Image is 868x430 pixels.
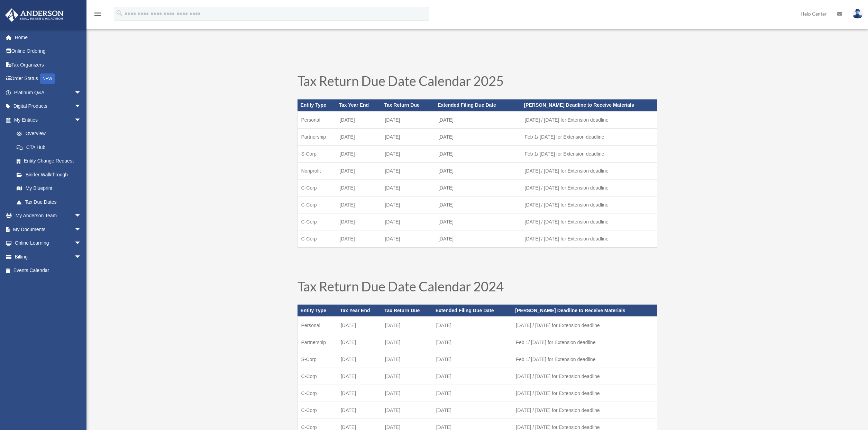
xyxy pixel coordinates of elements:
td: [DATE] [433,317,513,334]
span: arrow_drop_down [74,99,88,114]
td: Feb 1/ [DATE] for Extension deadline [512,351,657,368]
a: Overview [10,127,92,141]
i: menu [93,10,102,18]
td: [DATE] [382,317,433,334]
a: Online Ordering [5,44,92,58]
a: Binder Walkthrough [10,168,92,182]
td: [DATE] / [DATE] for Extension deadline [512,385,657,402]
td: [DATE] [381,162,435,179]
td: C-Corp [298,385,337,402]
td: [DATE] [337,402,382,419]
a: Order StatusNEW [5,72,92,86]
td: [DATE] [336,196,382,213]
td: [DATE] [336,230,382,247]
th: Tax Return Due [381,99,435,111]
img: Anderson Advisors Platinum Portal [3,8,66,22]
td: S-Corp [298,351,337,368]
td: [DATE] [382,402,433,419]
th: Entity Type [298,305,337,316]
td: [DATE] [382,368,433,385]
td: [DATE] [381,111,435,129]
span: arrow_drop_down [74,236,88,251]
td: Personal [298,317,337,334]
a: Entity Change Request [10,154,92,168]
span: arrow_drop_down [74,86,88,100]
a: Billingarrow_drop_down [5,250,92,264]
a: Home [5,30,92,44]
a: My Entitiesarrow_drop_down [5,113,92,127]
td: [DATE] [433,368,513,385]
td: C-Corp [298,230,336,247]
td: Partnership [298,128,336,145]
td: [DATE] [435,196,521,213]
td: [DATE] [435,213,521,230]
td: C-Corp [298,402,337,419]
td: C-Corp [298,368,337,385]
span: arrow_drop_down [74,222,88,237]
th: Extended Filing Due Date [433,305,513,316]
img: User Pic [852,9,863,19]
td: [DATE] / [DATE] for Extension deadline [521,111,657,129]
td: [DATE] [337,334,382,351]
td: C-Corp [298,179,336,196]
span: arrow_drop_down [74,209,88,223]
td: [DATE] [336,213,382,230]
th: Tax Year End [337,305,382,316]
a: Digital Productsarrow_drop_down [5,99,92,113]
td: Personal [298,111,336,129]
td: [DATE] [381,196,435,213]
td: [DATE] [435,111,521,129]
a: My Documentsarrow_drop_down [5,222,92,236]
td: Feb 1/ [DATE] for Extension deadline [512,334,657,351]
td: C-Corp [298,196,336,213]
td: [DATE] / [DATE] for Extension deadline [512,317,657,334]
a: CTA Hub [10,140,92,154]
a: Tax Due Dates [10,195,88,209]
td: [DATE] [336,145,382,162]
td: [DATE] [381,145,435,162]
th: [PERSON_NAME] Deadline to Receive Materials [521,99,657,111]
td: [DATE] [337,385,382,402]
td: [DATE] [382,351,433,368]
td: [DATE] / [DATE] for Extension deadline [512,368,657,385]
td: [DATE] / [DATE] for Extension deadline [521,230,657,247]
a: Events Calendar [5,264,92,278]
div: NEW [40,73,55,84]
td: [DATE] [381,213,435,230]
td: [DATE] [435,179,521,196]
td: [DATE] / [DATE] for Extension deadline [512,402,657,419]
td: Feb 1/ [DATE] for Extension deadline [521,145,657,162]
td: [DATE] [382,334,433,351]
td: [DATE] [435,162,521,179]
td: [DATE] [336,179,382,196]
span: arrow_drop_down [74,250,88,264]
td: [DATE] / [DATE] for Extension deadline [521,162,657,179]
td: [DATE] [433,334,513,351]
td: [DATE] [433,402,513,419]
td: [DATE] [381,179,435,196]
a: My Anderson Teamarrow_drop_down [5,209,92,223]
a: Online Learningarrow_drop_down [5,236,92,250]
h1: Tax Return Due Date Calendar 2025 [298,74,657,91]
td: [DATE] / [DATE] for Extension deadline [521,196,657,213]
i: search [116,9,123,17]
td: Partnership [298,334,337,351]
th: Entity Type [298,99,336,111]
th: Tax Year End [336,99,382,111]
td: [DATE] [435,128,521,145]
td: [DATE] [382,385,433,402]
td: [DATE] [433,351,513,368]
a: Platinum Q&Aarrow_drop_down [5,86,92,99]
td: [DATE] / [DATE] for Extension deadline [521,213,657,230]
td: [DATE] [435,145,521,162]
td: [DATE] [337,317,382,334]
td: [DATE] [433,385,513,402]
td: [DATE] [336,111,382,129]
td: [DATE] / [DATE] for Extension deadline [521,179,657,196]
span: arrow_drop_down [74,113,88,127]
td: [DATE] [337,368,382,385]
td: [DATE] [336,162,382,179]
th: Tax Return Due [382,305,433,316]
th: Extended Filing Due Date [435,99,521,111]
a: My Blueprint [10,182,92,195]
